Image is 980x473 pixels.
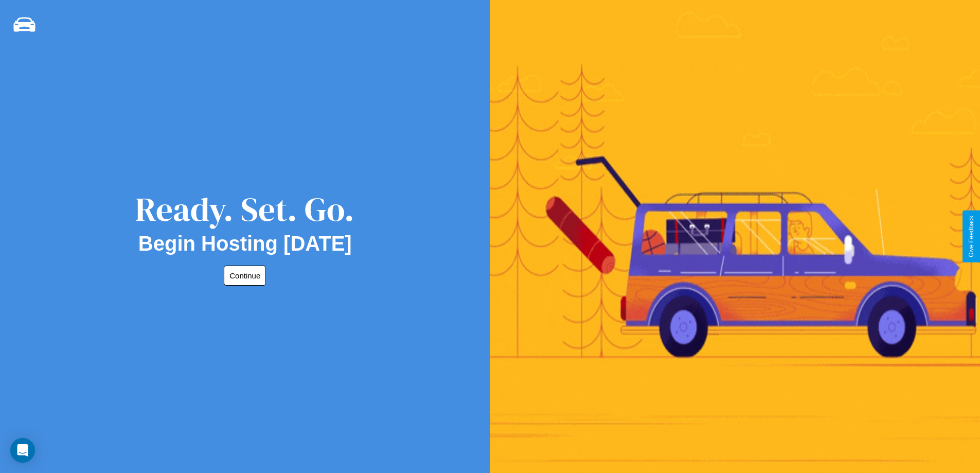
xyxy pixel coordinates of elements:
h2: Begin Hosting [DATE] [138,232,352,255]
div: Give Feedback [968,216,975,257]
div: Open Intercom Messenger [10,438,35,463]
button: Continue [224,266,266,286]
div: Ready. Set. Go. [135,186,354,232]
